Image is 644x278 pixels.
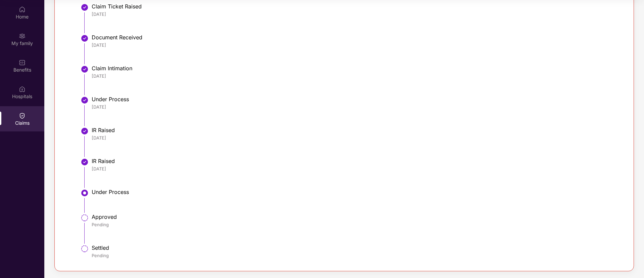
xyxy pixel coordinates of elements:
div: [DATE] [92,73,619,79]
div: [DATE] [92,166,619,172]
div: [DATE] [92,42,619,48]
div: IR Raised [92,127,619,133]
img: svg+xml;base64,PHN2ZyBpZD0iU3RlcC1Eb25lLTMyeDMyIiB4bWxucz0iaHR0cDovL3d3dy53My5vcmcvMjAwMC9zdmciIH... [81,34,89,42]
img: svg+xml;base64,PHN2ZyBpZD0iU3RlcC1Eb25lLTMyeDMyIiB4bWxucz0iaHR0cDovL3d3dy53My5vcmcvMjAwMC9zdmciIH... [81,96,89,104]
img: svg+xml;base64,PHN2ZyBpZD0iQmVuZWZpdHMiIHhtbG5zPSJodHRwOi8vd3d3LnczLm9yZy8yMDAwL3N2ZyIgd2lkdGg9Ij... [19,59,26,66]
img: svg+xml;base64,PHN2ZyBpZD0iU3RlcC1QZW5kaW5nLTMyeDMyIiB4bWxucz0iaHR0cDovL3d3dy53My5vcmcvMjAwMC9zdm... [81,245,89,253]
div: Approved [92,213,619,220]
div: Under Process [92,189,619,195]
img: svg+xml;base64,PHN2ZyBpZD0iU3RlcC1BY3RpdmUtMzJ4MzIiIHhtbG5zPSJodHRwOi8vd3d3LnczLm9yZy8yMDAwL3N2Zy... [81,189,89,197]
img: svg+xml;base64,PHN2ZyBpZD0iSG9tZSIgeG1sbnM9Imh0dHA6Ly93d3cudzMub3JnLzIwMDAvc3ZnIiB3aWR0aD0iMjAiIG... [19,6,26,13]
img: svg+xml;base64,PHN2ZyBpZD0iU3RlcC1Eb25lLTMyeDMyIiB4bWxucz0iaHR0cDovL3d3dy53My5vcmcvMjAwMC9zdmciIH... [81,127,89,135]
div: [DATE] [92,135,619,141]
div: Under Process [92,96,619,103]
div: Settled [92,244,619,251]
img: svg+xml;base64,PHN2ZyBpZD0iSG9zcGl0YWxzIiB4bWxucz0iaHR0cDovL3d3dy53My5vcmcvMjAwMC9zdmciIHdpZHRoPS... [19,86,26,92]
div: Pending [92,252,619,259]
div: Pending [92,222,619,228]
img: svg+xml;base64,PHN2ZyBpZD0iU3RlcC1Eb25lLTMyeDMyIiB4bWxucz0iaHR0cDovL3d3dy53My5vcmcvMjAwMC9zdmciIH... [81,158,89,166]
img: svg+xml;base64,PHN2ZyBpZD0iU3RlcC1Eb25lLTMyeDMyIiB4bWxucz0iaHR0cDovL3d3dy53My5vcmcvMjAwMC9zdmciIH... [81,65,89,73]
img: svg+xml;base64,PHN2ZyBpZD0iU3RlcC1Eb25lLTMyeDMyIiB4bWxucz0iaHR0cDovL3d3dy53My5vcmcvMjAwMC9zdmciIH... [81,3,89,11]
div: IR Raised [92,158,619,164]
div: [DATE] [92,104,619,110]
img: svg+xml;base64,PHN2ZyBpZD0iQ2xhaW0iIHhtbG5zPSJodHRwOi8vd3d3LnczLm9yZy8yMDAwL3N2ZyIgd2lkdGg9IjIwIi... [19,112,26,119]
div: Document Received [92,34,619,41]
div: Claim Ticket Raised [92,3,619,10]
img: svg+xml;base64,PHN2ZyB3aWR0aD0iMjAiIGhlaWdodD0iMjAiIHZpZXdCb3g9IjAgMCAyMCAyMCIgZmlsbD0ibm9uZSIgeG... [19,33,26,39]
div: Claim Intimation [92,65,619,72]
img: svg+xml;base64,PHN2ZyBpZD0iU3RlcC1QZW5kaW5nLTMyeDMyIiB4bWxucz0iaHR0cDovL3d3dy53My5vcmcvMjAwMC9zdm... [81,214,89,222]
div: [DATE] [92,11,619,17]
